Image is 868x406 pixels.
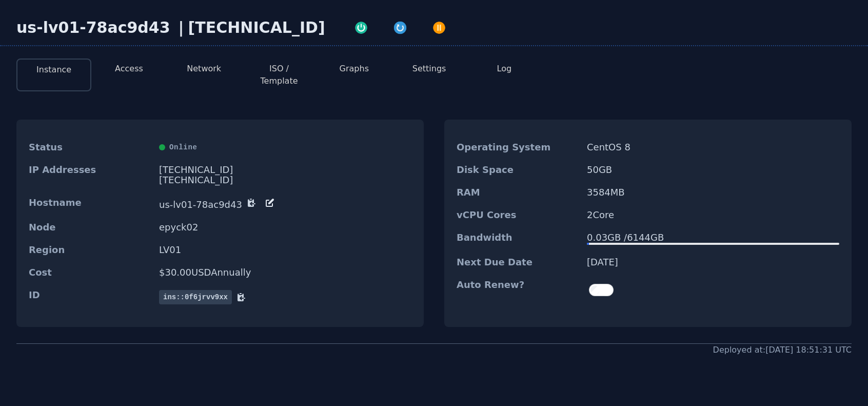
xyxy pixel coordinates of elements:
div: us-lv01-78ac9d43 [16,18,174,37]
button: Instance [36,64,71,76]
dd: 50 GB [587,165,839,175]
div: | [174,18,188,37]
button: Power Off [420,18,459,35]
dt: Disk Space [457,165,579,175]
dt: Node [29,222,151,233]
dt: Auto Renew? [457,280,579,300]
dt: vCPU Cores [457,210,579,220]
dt: IP Addresses [29,165,151,185]
img: Restart [393,21,407,35]
dd: CentOS 8 [587,142,839,152]
div: [TECHNICAL_ID] [159,165,411,175]
dt: Region [29,245,151,255]
button: Restart [381,18,420,35]
button: Graphs [340,63,369,75]
img: Power Off [432,21,446,35]
img: Power On [354,21,368,35]
div: [TECHNICAL_ID] [159,175,411,185]
dt: Bandwidth [457,233,579,245]
button: ISO / Template [250,63,308,87]
dd: LV01 [159,245,411,255]
span: ins::0f6jrvv9xx [159,290,232,304]
button: Settings [412,63,446,75]
dt: Cost [29,267,151,278]
button: Power On [342,18,381,35]
div: [TECHNICAL_ID] [188,18,325,37]
button: Network [187,63,221,75]
dd: 2 Core [587,210,839,220]
div: Online [159,142,411,152]
dt: Next Due Date [457,257,579,267]
dd: epyck02 [159,222,411,233]
button: Access [115,63,143,75]
div: 0.03 GB / 6144 GB [587,233,839,243]
dt: RAM [457,187,579,198]
dd: us-lv01-78ac9d43 [159,198,411,210]
dd: 3584 MB [587,187,839,198]
dt: Operating System [457,142,579,152]
dd: [DATE] [587,257,839,267]
button: Log [497,63,512,75]
dd: $ 30.00 USD Annually [159,267,411,278]
div: Deployed at: [DATE] 18:51:31 UTC [713,344,852,356]
dt: ID [29,290,151,304]
dt: Hostname [29,198,151,210]
dt: Status [29,142,151,152]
